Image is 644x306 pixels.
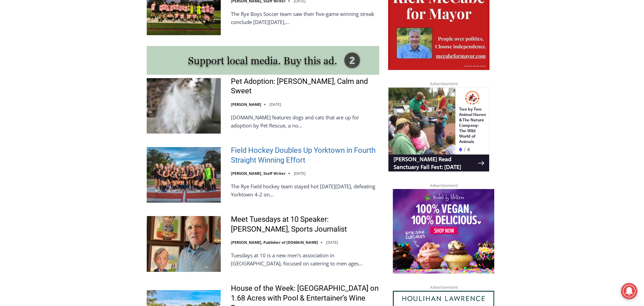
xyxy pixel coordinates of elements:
span: Intern @ [DOMAIN_NAME] [177,67,313,83]
img: Field Hockey Doubles Up Yorktown in Fourth Straight Winning Effort [147,147,221,203]
span: Advertisement [423,182,464,189]
a: [PERSON_NAME], Publisher of [DOMAIN_NAME] [231,240,318,245]
p: Tuesdays at 10 is a new men’s association in [GEOGRAPHIC_DATA], focused on catering to men ages… [231,251,379,267]
a: [PERSON_NAME] [231,102,261,107]
div: Two by Two Animal Haven & The Nature Company: The Wild World of Animals [71,19,98,57]
h4: [PERSON_NAME] Read Sanctuary Fall Fest: [DATE] [5,68,90,84]
img: Meet Tuesdays at 10 Speaker: Mark Mulvoy, Sports Journalist [147,216,221,272]
span: Advertisement [423,80,464,87]
time: [DATE] [269,102,281,107]
div: "We would have speakers with experience in local journalism speak to us about their experiences a... [171,0,319,66]
a: Field Hockey Doubles Up Yorktown in Fourth Straight Winning Effort [231,146,379,165]
span: Advertisement [423,284,464,290]
a: Meet Tuesdays at 10 Speaker: [PERSON_NAME], Sports Journalist [231,215,379,234]
p: The Rye Field hockey team stayed hot [DATE][DATE], defeating Yorktown 4-2 on… [231,182,379,198]
a: Intern @ [DOMAIN_NAME] [163,66,328,84]
div: 6 [79,58,82,65]
p: The Rye Boys Soccer team saw their five-game winning streak conclude [DATE][DATE],… [231,10,379,26]
p: [DOMAIN_NAME] features dogs and cats that are up for adoption by Pet Rescue, a no… [231,113,379,130]
div: / [76,58,77,65]
a: [PERSON_NAME] Read Sanctuary Fall Fest: [DATE] [0,67,101,84]
img: support local media, buy this ad [147,46,379,75]
div: 6 [71,58,74,65]
img: Pet Adoption: Mona, Calm and Sweet [147,78,221,134]
img: Baked by Melissa [393,189,494,274]
time: [DATE] [294,171,306,176]
a: Pet Adoption: [PERSON_NAME], Calm and Sweet [231,77,379,96]
a: [PERSON_NAME], Staff Writer [231,171,286,176]
time: [DATE] [326,240,338,245]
